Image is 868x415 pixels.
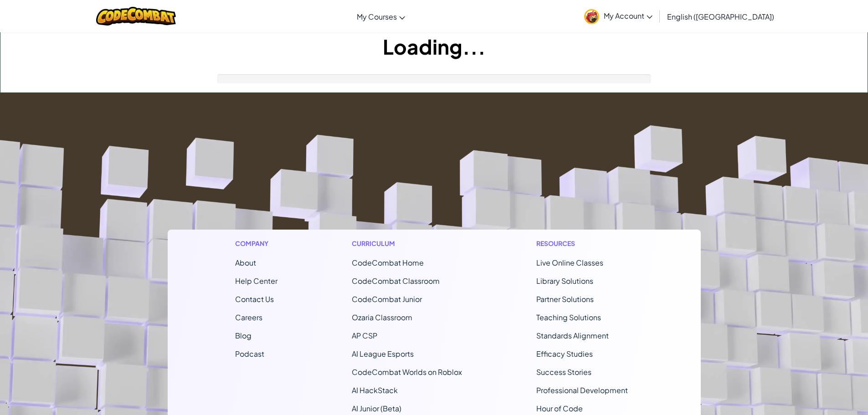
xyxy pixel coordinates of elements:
[536,331,609,340] a: Standards Alignment
[536,313,601,322] a: Teaching Solutions
[352,294,422,304] a: CodeCombat Junior
[604,11,652,20] span: My Account
[96,7,176,26] img: CodeCombat logo
[235,239,277,248] h1: Company
[352,258,424,267] span: CodeCombat Home
[357,12,397,21] span: My Courses
[663,4,779,29] a: English ([GEOGRAPHIC_DATA])
[667,12,774,21] span: English ([GEOGRAPHIC_DATA])
[235,313,262,322] a: Careers
[352,385,398,395] a: AI HackStack
[536,349,593,359] a: Efficacy Studies
[235,276,277,286] a: Help Center
[235,258,256,267] a: About
[235,349,264,359] a: Podcast
[536,239,633,248] h1: Resources
[352,349,414,359] a: AI League Esports
[352,276,440,286] a: CodeCombat Classroom
[584,9,599,24] img: avatar
[352,239,462,248] h1: Curriculum
[536,404,583,413] a: Hour of Code
[352,4,410,29] a: My Courses
[536,258,603,267] a: Live Online Classes
[235,331,252,340] a: Blog
[352,331,377,340] a: AP CSP
[0,32,868,61] h1: Loading...
[235,294,274,304] span: Contact Us
[580,2,657,31] a: My Account
[536,367,591,377] a: Success Stories
[352,367,462,377] a: CodeCombat Worlds on Roblox
[352,313,412,322] a: Ozaria Classroom
[536,385,628,395] a: Professional Development
[536,294,594,304] a: Partner Solutions
[352,404,401,413] a: AI Junior (Beta)
[536,276,593,286] a: Library Solutions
